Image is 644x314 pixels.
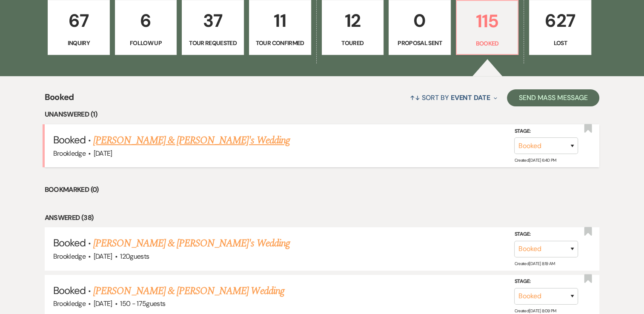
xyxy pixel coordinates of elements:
[53,284,86,297] span: Booked
[255,38,306,48] p: Tour Confirmed
[94,299,112,308] span: [DATE]
[462,7,513,35] p: 115
[53,6,104,35] p: 67
[93,283,284,299] a: [PERSON_NAME] & [PERSON_NAME] Wedding
[94,252,112,261] span: [DATE]
[507,89,600,106] button: Send Mass Message
[514,277,578,286] label: Stage:
[53,133,86,146] span: Booked
[120,38,172,48] p: Follow Up
[53,252,86,261] span: Brookledge
[53,236,86,249] span: Booked
[187,38,238,48] p: Tour Requested
[514,261,555,266] span: Created: [DATE] 8:19 AM
[451,93,490,102] span: Event Date
[514,127,578,136] label: Stage:
[93,236,290,251] a: [PERSON_NAME] & [PERSON_NAME]'s Wedding
[462,39,513,48] p: Booked
[120,299,165,308] span: 150 - 175 guests
[187,6,238,35] p: 37
[394,38,445,48] p: Proposal Sent
[120,252,149,261] span: 120 guests
[394,6,445,35] p: 0
[327,6,378,35] p: 12
[535,38,586,48] p: Lost
[514,230,578,239] label: Stage:
[327,38,378,48] p: Toured
[53,38,104,48] p: Inquiry
[45,91,74,109] span: Booked
[406,86,500,109] button: Sort By Event Date
[93,133,290,148] a: [PERSON_NAME] & [PERSON_NAME]'s Wedding
[45,109,600,120] li: Unanswered (1)
[120,6,172,35] p: 6
[53,299,86,308] span: Brookledge
[514,157,556,163] span: Created: [DATE] 6:40 PM
[255,6,306,35] p: 11
[514,308,556,314] span: Created: [DATE] 8:09 PM
[45,184,600,195] li: Bookmarked (0)
[94,149,112,158] span: [DATE]
[535,6,586,35] p: 627
[45,212,600,223] li: Answered (38)
[53,149,86,158] span: Brookledge
[410,93,420,102] span: ↑↓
